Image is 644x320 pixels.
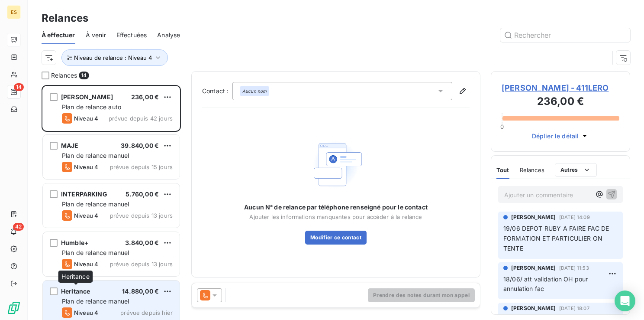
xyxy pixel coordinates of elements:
[62,200,129,208] span: Plan de relance manuel
[61,273,89,280] span: Heritance
[249,213,422,220] span: Ajouter les informations manquantes pour accéder à la relance
[122,287,159,295] span: 14.880,00 €
[74,54,152,61] span: Niveau de relance : Niveau 4
[126,190,159,198] span: 5.760,00 €
[500,28,630,42] input: Rechercher
[368,288,475,302] button: Prendre des notes durant mon appel
[520,167,544,173] span: Relances
[131,93,159,101] span: 236,00 €
[61,239,89,246] span: Humble+
[61,287,90,295] span: Heritance
[121,142,159,149] span: 39.840,00 €
[61,190,107,198] span: INTERPARKING
[14,83,24,91] span: 14
[502,82,619,94] span: [PERSON_NAME] - 411LERO
[157,31,180,39] span: Analyse
[305,231,367,245] button: Modifier ce contact
[74,309,98,316] span: Niveau 4
[7,301,21,315] img: Logo LeanPay
[62,249,129,256] span: Plan de relance manuel
[125,239,159,246] span: 3.840,00 €
[559,265,589,271] span: [DATE] 11:53
[62,103,121,111] span: Plan de relance auto
[42,85,181,320] div: grid
[532,131,579,140] span: Déplier le détail
[529,131,592,141] button: Déplier le détail
[86,31,106,39] span: À venir
[503,225,611,252] span: 19/06 DEPOT RUBY A FAIRE FAC DE FORMATION ET PARTICULIER ON TENTE
[308,137,364,193] img: Empty state
[120,309,173,316] span: prévue depuis hier
[62,152,129,159] span: Plan de relance manuel
[202,87,232,95] label: Contact :
[615,291,635,311] div: Open Intercom Messenger
[74,261,98,268] span: Niveau 4
[559,215,590,220] span: [DATE] 14:09
[496,167,509,173] span: Tout
[511,304,556,312] span: [PERSON_NAME]
[42,31,75,39] span: À effectuer
[61,142,79,149] span: MAJE
[503,275,590,293] span: 18/06/ att validation OH pour annulation fac
[74,212,98,219] span: Niveau 4
[502,94,619,111] h3: 236,00 €
[62,297,129,305] span: Plan de relance manuel
[511,213,556,221] span: [PERSON_NAME]
[109,115,173,122] span: prévue depuis 42 jours
[244,203,428,212] span: Aucun N° de relance par téléphone renseigné pour le contact
[500,123,504,130] span: 0
[110,261,173,268] span: prévue depuis 13 jours
[42,10,88,26] h3: Relances
[79,72,89,79] span: 14
[61,93,113,101] span: [PERSON_NAME]
[74,163,98,170] span: Niveau 4
[7,5,21,19] div: ES
[110,163,173,170] span: prévue depuis 15 jours
[110,212,173,219] span: prévue depuis 13 jours
[559,306,589,311] span: [DATE] 18:07
[511,264,556,272] span: [PERSON_NAME]
[51,71,77,80] span: Relances
[116,31,147,39] span: Effectuées
[555,163,597,177] button: Autres
[74,115,98,122] span: Niveau 4
[61,49,168,66] button: Niveau de relance : Niveau 4
[242,88,267,94] em: Aucun nom
[13,223,24,231] span: 42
